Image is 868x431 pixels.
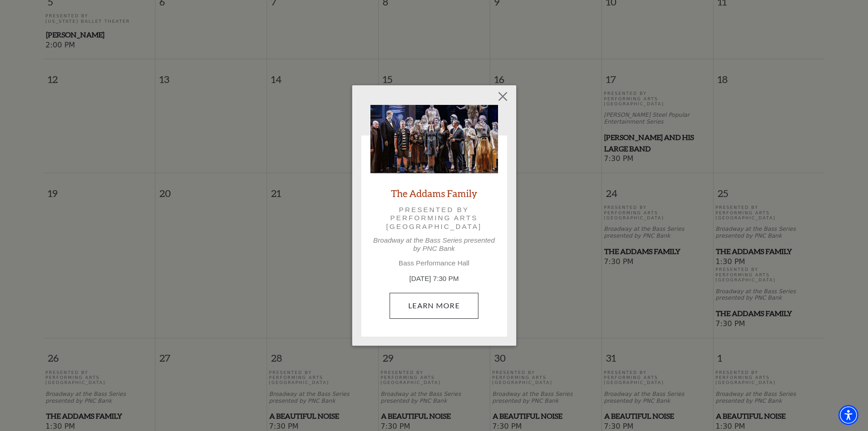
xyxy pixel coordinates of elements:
div: Accessibility Menu [838,405,858,425]
p: [DATE] 7:30 PM [370,274,498,284]
p: Broadway at the Bass Series presented by PNC Bank [370,236,498,253]
button: Close [494,88,511,105]
p: Presented by Performing Arts [GEOGRAPHIC_DATA] [383,206,485,231]
a: October 25, 7:30 PM Learn More [390,293,478,318]
p: Bass Performance Hall [370,259,498,267]
a: The Addams Family [391,187,477,199]
img: The Addams Family [370,105,498,173]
